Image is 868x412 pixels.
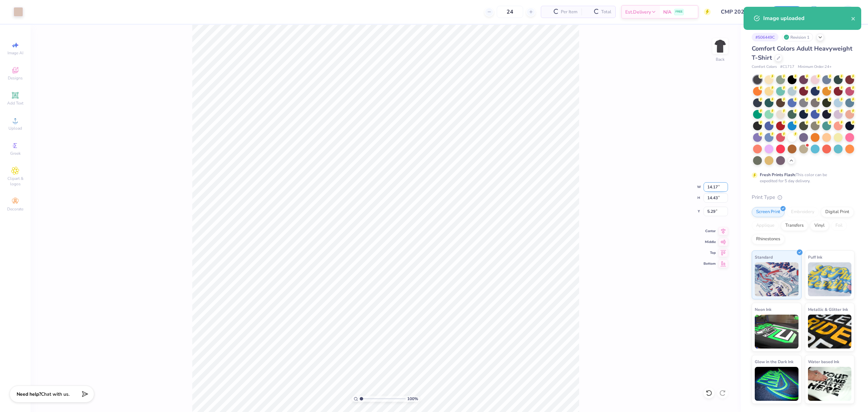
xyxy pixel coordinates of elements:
img: Standard [755,262,798,296]
span: Clipart & logos [3,176,27,187]
span: Top [704,250,716,255]
span: Minimum Order: 24 + [798,64,832,70]
span: Image AI [7,50,23,56]
img: Back [713,39,727,53]
span: Per Item [561,8,577,16]
span: Neon Ink [755,306,771,313]
span: Greek [10,151,21,156]
strong: Fresh Prints Flash: [760,172,796,177]
img: Water based Ink [808,367,852,401]
div: Print Type [752,193,854,201]
span: Center [704,229,716,233]
span: N/A [663,8,671,16]
div: Vinyl [810,221,829,231]
span: # C1717 [780,64,794,70]
div: Rhinestones [752,234,785,244]
div: Applique [752,221,779,231]
span: 100 % [407,396,418,402]
div: Revision 1 [782,33,813,41]
button: close [851,14,856,22]
span: Designs [8,75,23,81]
span: Glow in the Dark Ink [755,358,793,365]
span: Metallic & Glitter Ink [808,306,848,313]
div: Image uploaded [763,14,851,22]
img: Puff Ink [808,262,852,296]
span: Decorate [7,206,23,212]
span: Chat with us. [41,391,70,397]
span: Puff Ink [808,254,822,261]
img: Glow in the Dark Ink [755,367,798,401]
span: Total [601,8,611,16]
strong: Need help? [17,391,41,397]
input: Untitled Design [716,5,766,19]
span: FREE [675,10,683,14]
span: Middle [704,240,716,244]
div: Back [716,56,725,62]
span: Comfort Colors [752,64,777,70]
span: Upload [8,126,22,131]
span: Add Text [7,100,23,106]
div: Screen Print [752,207,785,217]
input: – – [497,6,523,18]
span: Bottom [704,261,716,266]
div: Foil [831,221,847,231]
div: Digital Print [821,207,854,217]
span: Standard [755,254,773,261]
img: Neon Ink [755,315,798,349]
span: Comfort Colors Adult Heavyweight T-Shirt [752,44,852,62]
div: Transfers [781,221,808,231]
img: Metallic & Glitter Ink [808,315,852,349]
div: Embroidery [787,207,819,217]
span: Water based Ink [808,358,839,365]
span: Est. Delivery [625,8,651,16]
div: # 506449C [752,33,778,41]
div: This color can be expedited for 5 day delivery. [760,172,843,184]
